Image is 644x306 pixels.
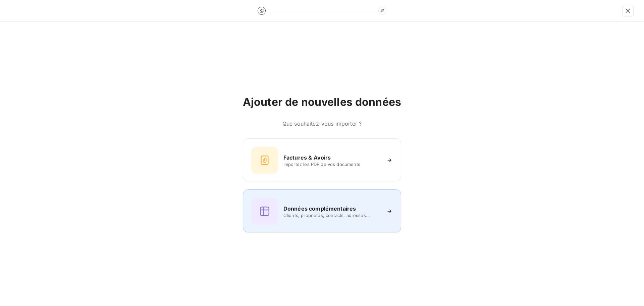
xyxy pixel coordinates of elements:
[621,283,637,299] iframe: Intercom live chat
[243,120,401,128] h6: Que souhaitez-vous importer ?
[283,162,381,167] span: Importez les PDF de vos documents
[283,154,331,162] h6: Factures & Avoirs
[283,205,356,213] h6: Données complémentaires
[283,213,381,218] span: Clients, propriétés, contacts, adresses...
[243,95,401,109] h2: Ajouter de nouvelles données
